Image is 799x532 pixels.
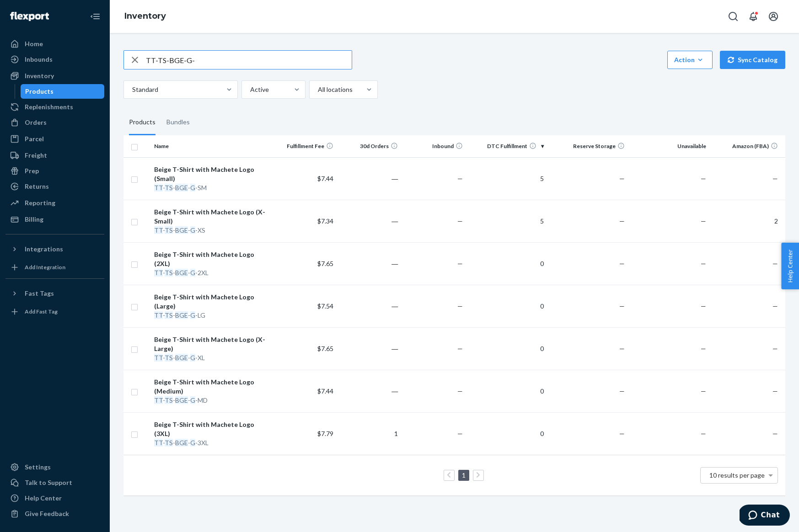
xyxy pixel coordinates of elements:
[5,196,104,210] a: Reporting
[25,478,72,487] div: Talk to Support
[457,345,463,352] span: —
[317,260,333,267] span: $7.65
[154,165,268,183] div: Beige T-Shirt with Machete Logo (Small)
[628,135,709,157] th: Unavailable
[166,110,190,135] div: Bundles
[467,327,547,370] td: 0
[25,55,53,64] div: Inbounds
[764,7,783,26] button: Open account menu
[619,175,625,182] span: —
[175,396,188,404] em: BGE
[457,302,463,310] span: —
[317,302,333,310] span: $7.54
[25,182,49,191] div: Returns
[457,260,463,267] span: —
[5,506,104,521] button: Give Feedback
[146,51,352,69] input: Search inventory by name or sku
[467,157,547,200] td: 5
[165,439,173,447] em: TS
[190,396,195,404] em: G
[5,475,104,490] button: Talk to Support
[5,491,104,505] a: Help Center
[154,439,163,447] em: TT
[25,509,69,518] div: Give Feedback
[150,135,272,157] th: Name
[154,311,163,319] em: TT
[154,207,268,226] div: Beige T-Shirt with Machete Logo (X-Small)
[457,387,463,395] span: —
[165,226,173,234] em: TS
[25,39,43,48] div: Home
[701,175,706,182] span: —
[25,87,54,96] div: Products
[337,157,402,200] td: ―
[467,200,547,242] td: 5
[86,7,104,26] button: Close Navigation
[619,260,625,267] span: —
[5,37,104,51] a: Home
[190,226,195,234] em: G
[190,269,195,277] em: G
[25,134,44,144] div: Parcel
[165,184,173,192] em: TS
[272,135,337,157] th: Fulfillment Fee
[154,250,268,268] div: Beige T-Shirt with Machete Logo (2XL)
[710,135,785,157] th: Amazon (FBA)
[25,102,73,112] div: Replenishments
[710,200,785,242] td: 2
[190,439,195,447] em: G
[25,71,54,80] div: Inventory
[154,184,163,192] em: TT
[772,430,778,437] span: —
[117,3,173,30] ol: breadcrumbs
[175,439,188,447] em: BGE
[547,135,628,157] th: Reserve Storage
[317,85,318,94] input: All locations
[317,345,333,352] span: $7.65
[25,151,47,160] div: Freight
[165,311,173,319] em: TS
[457,175,463,182] span: —
[5,164,104,178] a: Prep
[154,378,268,396] div: Beige T-Shirt with Machete Logo (Medium)
[154,269,163,277] em: TT
[701,430,706,437] span: —
[317,217,333,225] span: $7.34
[5,179,104,194] a: Returns
[5,148,104,163] a: Freight
[5,212,104,227] a: Billing
[5,304,104,319] a: Add Fast Tag
[154,268,268,277] div: - - - -2XL
[175,184,188,192] em: BGE
[25,308,58,315] div: Add Fast Tag
[190,311,195,319] em: G
[701,387,706,395] span: —
[5,460,104,474] a: Settings
[129,110,156,135] div: Products
[10,12,49,21] img: Flexport logo
[5,260,104,275] a: Add Integration
[154,354,163,362] em: TT
[5,242,104,256] button: Integrations
[154,183,268,192] div: - - - -SM
[720,51,785,69] button: Sync Catalog
[154,396,163,404] em: TT
[175,269,188,277] em: BGE
[701,217,706,225] span: —
[190,184,195,192] em: G
[249,85,250,94] input: Active
[467,285,547,327] td: 0
[772,387,778,395] span: —
[154,293,268,311] div: Beige T-Shirt with Machete Logo (Large)
[744,7,762,26] button: Open notifications
[154,226,268,235] div: - - - -XS
[337,242,402,285] td: ―
[724,7,742,26] button: Open Search Box
[337,412,402,455] td: 1
[25,215,43,224] div: Billing
[124,11,166,21] a: Inventory
[457,430,463,437] span: —
[317,175,333,182] span: $7.44
[25,166,39,176] div: Prep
